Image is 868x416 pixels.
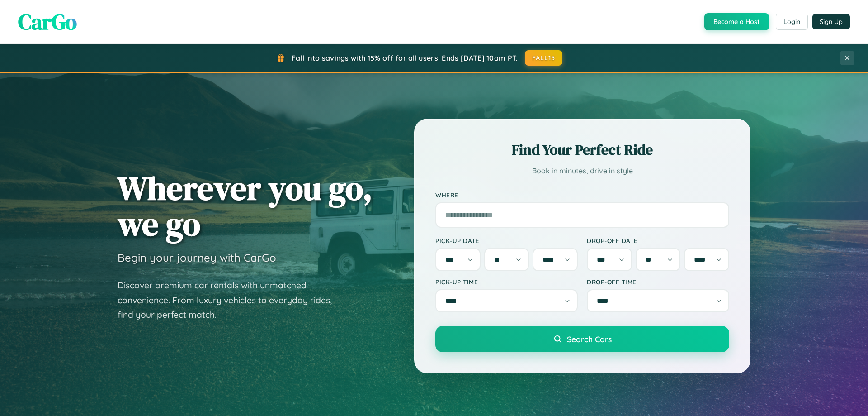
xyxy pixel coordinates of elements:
span: Fall into savings with 15% off for all users! Ends [DATE] 10am PT. [292,53,518,62]
h3: Begin your journey with CarGo [118,251,276,264]
label: Pick-up Time [435,278,578,286]
label: Drop-off Time [587,278,729,286]
button: Search Cars [435,326,729,352]
p: Discover premium car rentals with unmatched convenience. From luxury vehicles to everyday rides, ... [118,278,344,322]
button: Sign Up [812,14,850,29]
label: Drop-off Date [587,237,729,244]
span: CarGo [18,7,77,37]
h2: Find Your Perfect Ride [435,140,729,160]
button: FALL15 [525,50,563,66]
button: Become a Host [704,13,769,30]
span: Search Cars [567,334,612,344]
label: Pick-up Date [435,237,578,244]
label: Where [435,191,729,199]
h1: Wherever you go, we go [118,170,373,242]
button: Login [776,14,808,30]
p: Book in minutes, drive in style [435,164,729,177]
